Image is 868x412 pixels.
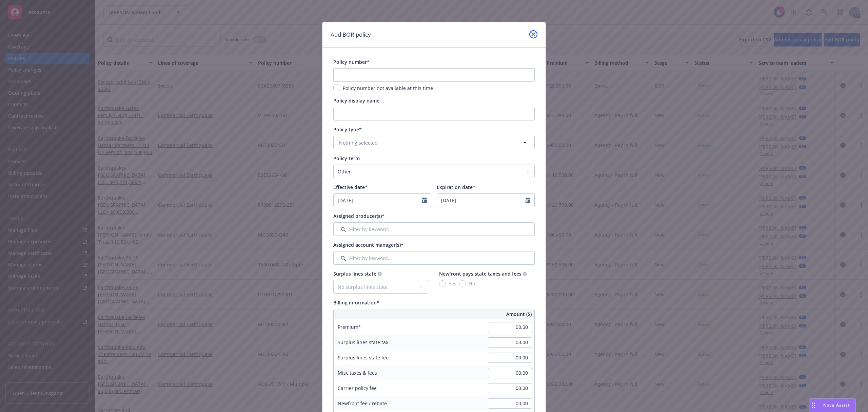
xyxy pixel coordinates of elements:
span: Assigned producer(s)* [333,213,384,219]
span: Newfront fee / rebate [338,400,387,407]
input: 0.00 [488,353,532,363]
span: Policy display name [333,97,379,104]
input: 0.00 [488,322,532,332]
span: No [469,280,475,287]
span: Misc taxes & fees [338,370,377,376]
span: Surplus lines state tax [338,339,388,345]
input: Filter by keyword... [333,222,535,236]
button: Nothing selected [333,136,535,149]
button: Nova Assist [809,398,856,412]
span: Newfront pays state taxes and fees [439,270,521,277]
span: Policy number* [333,59,370,65]
span: Nothing selected [339,139,378,146]
input: 0.00 [488,398,532,409]
span: Nova Assist [823,402,850,408]
span: Surplus lines state fee [338,354,389,361]
span: Surplus lines state [333,270,376,277]
input: No [459,280,466,287]
span: Premium [338,324,361,330]
svg: Calendar [526,198,530,203]
span: Policy number not available at this time [343,85,433,91]
input: 0.00 [488,383,532,393]
span: Effective date* [333,184,368,190]
input: 0.00 [488,337,532,348]
div: Drag to move [809,399,818,412]
a: close [529,30,537,38]
input: 0.00 [488,368,532,378]
span: Carrier policy fee [338,385,377,391]
svg: Calendar [422,198,427,203]
span: Assigned account manager(s)* [333,242,403,248]
input: Yes [439,280,446,287]
span: Yes [449,280,456,287]
span: Billing information* [333,299,379,306]
input: MM/DD/YYYY [437,194,526,207]
span: Amount ($) [506,311,532,318]
span: Policy type* [333,126,362,133]
span: Expiration date* [437,184,475,190]
span: Policy term [333,155,360,162]
input: Filter by keyword... [333,251,535,265]
input: MM/DD/YYYY [334,194,422,207]
h1: Add BOR policy [331,30,371,39]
